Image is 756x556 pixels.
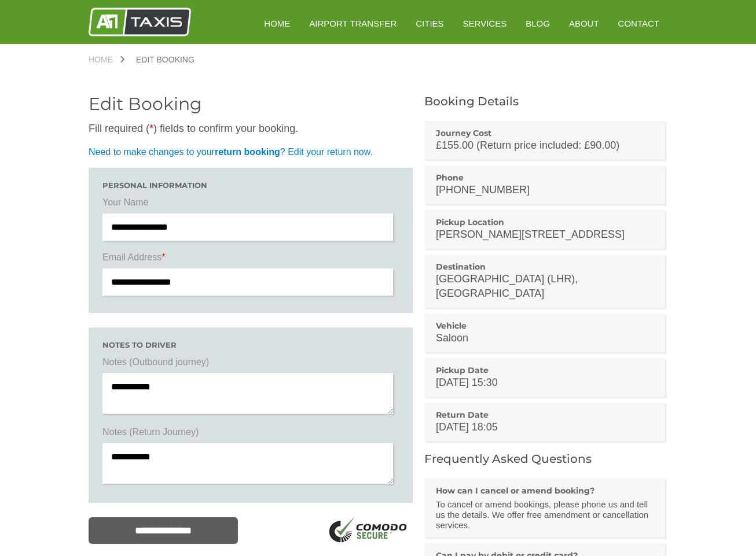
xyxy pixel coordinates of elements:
[256,9,298,38] a: HOME
[436,183,654,197] p: [PHONE_NUMBER]
[102,356,399,373] label: Notes (Outbound journey)
[436,499,654,531] p: To cancel or amend bookings, please phone us and tell us the details. We offer free amendment or ...
[436,262,654,272] h3: Destination
[124,56,206,64] a: Edit Booking
[518,9,558,38] a: Blog
[561,9,607,38] a: About
[102,426,399,443] label: Notes (Return Journey)
[215,147,280,157] strong: return booking
[436,375,654,390] p: [DATE] 15:30
[424,453,667,465] h2: Frequently Asked Questions
[436,485,654,496] h3: How can I cancel or amend booking?
[102,251,399,268] label: Email Address
[436,217,654,227] h3: Pickup Location
[436,331,654,345] p: Saloon
[424,95,667,107] h2: Booking Details
[89,147,373,157] a: Need to make changes to yourreturn booking? Edit your return now.
[436,172,654,183] h3: Phone
[89,121,413,136] p: Fill required ( ) fields to confirm your booking.
[436,227,654,242] p: [PERSON_NAME][STREET_ADDRESS]
[455,9,515,38] a: Services
[436,128,654,138] h3: Journey Cost
[102,196,399,213] label: Your Name
[301,9,405,38] a: Airport Transfer
[436,138,654,153] p: £155.00 (Return price included: £90.00)
[436,420,654,435] p: [DATE] 18:05
[325,517,413,546] img: SSL Logo
[436,365,654,375] h3: Pickup Date
[89,95,413,113] h2: Edit Booking
[89,8,191,36] img: A1 Taxis
[436,410,654,420] h3: Return Date
[408,9,452,38] a: Cities
[102,341,399,349] h3: Notes to driver
[89,56,124,64] a: Home
[610,9,667,38] a: Contact
[436,272,654,301] p: [GEOGRAPHIC_DATA] (LHR), [GEOGRAPHIC_DATA]
[436,321,654,331] h3: Vehicle
[102,182,399,189] h3: Personal Information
